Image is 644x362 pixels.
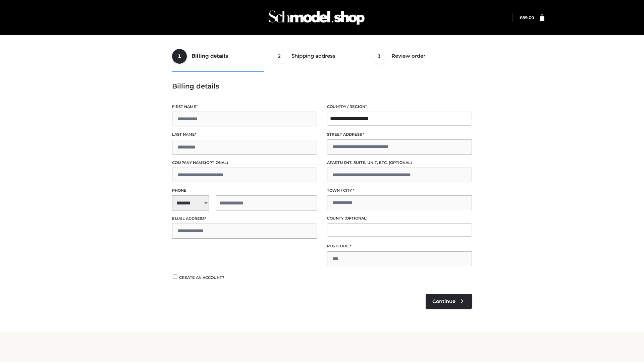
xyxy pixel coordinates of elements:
[432,298,455,304] span: Continue
[172,104,317,110] label: First name
[520,15,534,20] bdi: 89.00
[172,275,178,279] input: Create an account?
[327,104,472,110] label: Country / Region
[172,216,317,222] label: Email address
[520,15,522,20] span: £
[327,243,472,249] label: Postcode
[179,275,224,280] span: Create an account?
[426,294,472,309] a: Continue
[344,216,368,221] span: (optional)
[172,131,317,138] label: Last name
[266,4,367,31] img: Schmodel Admin 964
[172,187,317,194] label: Phone
[327,187,472,194] label: Town / City
[205,160,228,165] span: (optional)
[172,160,317,166] label: Company name
[172,82,472,90] h3: Billing details
[520,15,534,20] a: £89.00
[327,215,472,222] label: County
[389,160,412,165] span: (optional)
[327,131,472,138] label: Street address
[327,160,472,166] label: Apartment, suite, unit, etc.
